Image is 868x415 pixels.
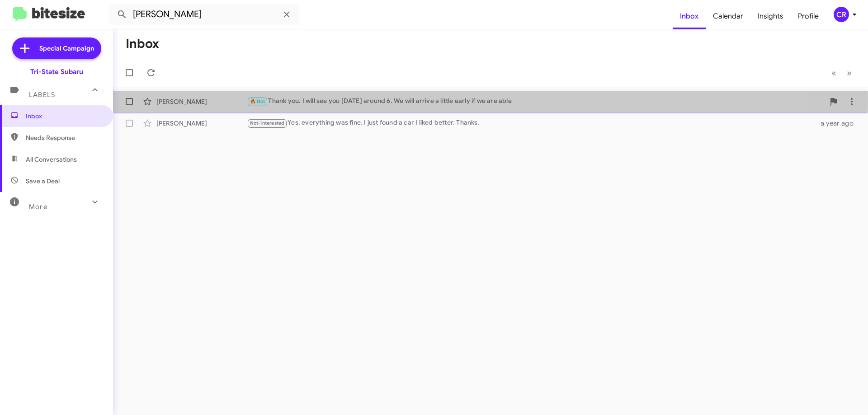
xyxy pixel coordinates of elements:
div: [PERSON_NAME] [156,97,247,106]
button: Next [841,64,857,82]
div: a year ago [817,119,861,128]
span: » [847,67,852,79]
input: Search [109,4,299,25]
span: All Conversations [26,155,77,164]
div: Thank you. I will see you [DATE] around 6. We will arrive a little early if we are able [247,96,825,107]
span: Needs Response [26,133,103,142]
span: « [831,67,836,79]
div: [PERSON_NAME] [156,119,247,128]
span: Labels [29,91,55,99]
span: More [29,203,47,211]
div: Tri-State Subaru [30,67,83,76]
span: Save a Deal [26,177,60,186]
a: Insights [750,3,791,29]
span: Not-Interested [250,120,285,126]
span: 🔥 Hot [250,98,265,104]
a: Special Campaign [12,37,101,59]
h1: Inbox [126,37,159,51]
a: Calendar [706,3,750,29]
a: Inbox [673,3,706,29]
nav: Page navigation example [826,64,857,82]
div: CR [834,7,849,22]
span: Special Campaign [39,44,94,53]
div: Yes, everything was fine. I just found a car I liked better. Thanks. [247,118,817,128]
button: Previous [826,64,842,82]
button: CR [826,7,858,22]
span: Inbox [26,112,103,121]
a: Profile [791,3,826,29]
